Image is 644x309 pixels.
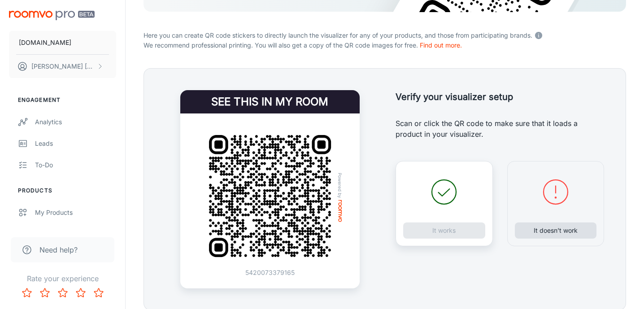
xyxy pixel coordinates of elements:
img: Roomvo PRO Beta [9,11,95,20]
p: 5420073379165 [245,268,295,278]
img: roomvo [338,200,342,222]
p: [DOMAIN_NAME] [19,38,71,48]
div: My Products [35,208,116,218]
div: Leads [35,139,116,148]
p: We recommend professional printing. You will also get a copy of the QR code images for free. [144,40,626,50]
h4: See this in my room [180,90,360,113]
div: To-do [35,160,116,170]
button: Rate 4 star [72,284,90,302]
button: It doesn’t work [515,222,597,239]
p: [PERSON_NAME] [PERSON_NAME] [31,61,95,71]
p: Scan or click the QR code to make sure that it loads a product in your visualizer. [396,118,604,139]
span: Need help? [39,244,78,255]
p: Here you can create QR code stickers to directly launch the visualizer for any of your products, ... [144,29,626,40]
button: Rate 5 star [90,284,108,302]
img: QR Code Example [198,124,342,268]
h5: Verify your visualizer setup [396,90,604,104]
button: [PERSON_NAME] [PERSON_NAME] [9,55,116,78]
div: Analytics [35,117,116,127]
button: Rate 1 star [18,284,36,302]
p: Rate your experience [7,273,118,284]
button: Rate 2 star [36,284,54,302]
button: Rate 3 star [54,284,72,302]
span: Powered by [335,173,344,198]
a: See this in my roomQR Code ExamplePowered byroomvo5420073379165 [180,90,360,288]
a: Find out more. [420,41,462,49]
button: [DOMAIN_NAME] [9,31,116,54]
